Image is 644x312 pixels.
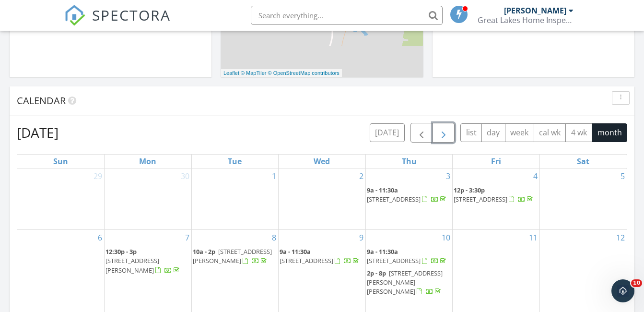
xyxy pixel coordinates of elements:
[270,168,278,184] a: Go to October 1, 2024
[527,230,539,245] a: Go to October 11, 2024
[539,168,627,230] td: Go to October 5, 2024
[370,123,405,142] button: [DATE]
[183,230,191,245] a: Go to October 7, 2024
[105,247,181,274] a: 12:30p - 3p [STREET_ADDRESS][PERSON_NAME]
[367,269,443,296] a: 2p - 8p [STREET_ADDRESS][PERSON_NAME][PERSON_NAME]
[481,123,505,142] button: day
[17,123,59,142] h2: [DATE]
[92,5,171,25] span: SPECTORA
[367,185,452,205] a: 9a - 11:30a [STREET_ADDRESS]
[92,168,104,184] a: Go to September 29, 2024
[270,230,278,245] a: Go to October 8, 2024
[575,155,591,168] a: Saturday
[367,247,448,265] a: 9a - 11:30a [STREET_ADDRESS]
[193,247,272,265] a: 10a - 2p [STREET_ADDRESS][PERSON_NAME]
[614,230,627,245] a: Go to October 12, 2024
[105,246,190,276] a: 12:30p - 3p [STREET_ADDRESS][PERSON_NAME]
[193,247,215,256] span: 10a - 2p
[454,185,539,205] a: 12p - 3:30p [STREET_ADDRESS]
[64,13,171,33] a: SPECTORA
[367,247,398,256] span: 9a - 11:30a
[357,230,365,245] a: Go to October 9, 2024
[367,269,443,296] span: [STREET_ADDRESS][PERSON_NAME][PERSON_NAME]
[367,195,421,204] span: [STREET_ADDRESS]
[137,155,158,168] a: Monday
[631,279,642,287] span: 10
[454,186,485,194] span: 12p - 3:30p
[280,246,364,267] a: 9a - 11:30a [STREET_ADDRESS]
[367,268,452,298] a: 2p - 8p [STREET_ADDRESS][PERSON_NAME][PERSON_NAME]
[280,247,361,265] a: 9a - 11:30a [STREET_ADDRESS]
[51,155,70,168] a: Sunday
[440,230,452,245] a: Go to October 10, 2024
[105,256,159,274] span: [STREET_ADDRESS][PERSON_NAME]
[268,70,340,76] a: © OpenStreetMap contributors
[226,155,244,168] a: Tuesday
[400,155,419,168] a: Thursday
[444,168,452,184] a: Go to October 3, 2024
[179,168,191,184] a: Go to September 30, 2024
[193,247,272,265] span: [STREET_ADDRESS][PERSON_NAME]
[489,155,503,168] a: Friday
[367,269,386,277] span: 2p - 8p
[454,195,507,204] span: [STREET_ADDRESS]
[241,70,267,76] a: © MapTiler
[17,94,66,107] span: Calendar
[193,246,278,267] a: 10a - 2p [STREET_ADDRESS][PERSON_NAME]
[592,123,627,142] button: month
[460,123,482,142] button: list
[105,168,192,230] td: Go to September 30, 2024
[367,186,448,204] a: 9a - 11:30a [STREET_ADDRESS]
[365,168,453,230] td: Go to October 3, 2024
[505,123,534,142] button: week
[433,123,455,143] button: Next month
[279,168,366,230] td: Go to October 2, 2024
[280,256,333,265] span: [STREET_ADDRESS]
[367,186,398,194] span: 9a - 11:30a
[312,155,332,168] a: Wednesday
[619,168,627,184] a: Go to October 5, 2024
[565,123,592,142] button: 4 wk
[504,6,566,15] div: [PERSON_NAME]
[611,279,634,302] iframe: Intercom live chat
[357,168,365,184] a: Go to October 2, 2024
[531,168,539,184] a: Go to October 4, 2024
[191,168,279,230] td: Go to October 1, 2024
[221,69,342,77] div: |
[367,246,452,267] a: 9a - 11:30a [STREET_ADDRESS]
[251,6,443,25] input: Search everything...
[105,247,137,256] span: 12:30p - 3p
[478,15,574,25] div: Great Lakes Home Inspection, LLC
[17,168,105,230] td: Go to September 29, 2024
[534,123,566,142] button: cal wk
[280,247,311,256] span: 9a - 11:30a
[454,186,535,204] a: 12p - 3:30p [STREET_ADDRESS]
[96,230,104,245] a: Go to October 6, 2024
[367,256,421,265] span: [STREET_ADDRESS]
[223,70,239,76] a: Leaflet
[453,168,540,230] td: Go to October 4, 2024
[410,123,433,143] button: Previous month
[64,5,85,26] img: The Best Home Inspection Software - Spectora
